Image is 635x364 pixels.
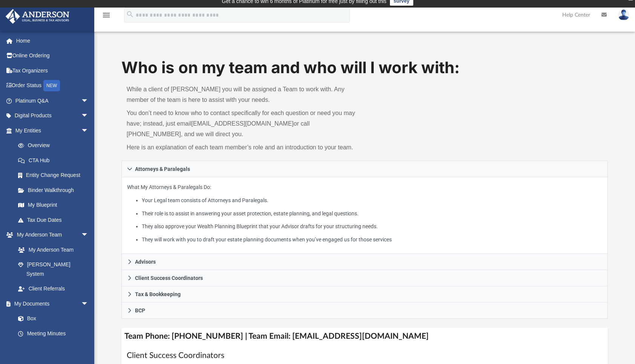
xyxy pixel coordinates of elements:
[135,259,156,264] span: Advisors
[11,183,100,198] a: Binder Walkthrough
[81,227,96,243] span: arrow_drop_down
[5,123,100,138] a: My Entitiesarrow_drop_down
[142,209,602,218] li: Their role is to assist in answering your asset protection, estate planning, and legal questions.
[43,80,60,91] div: NEW
[127,84,359,105] p: While a client of [PERSON_NAME] you will be assigned a Team to work with. Any member of the team ...
[126,10,134,18] i: search
[11,242,92,257] a: My Anderson Team
[142,222,602,231] li: They also approve your Wealth Planning Blueprint that your Advisor drafts for your structuring ne...
[121,57,608,79] h1: Who is on my team and who will I work with:
[121,328,608,345] h4: Team Phone: [PHONE_NUMBER] | Team Email: [EMAIL_ADDRESS][DOMAIN_NAME]
[5,63,100,78] a: Tax Organizers
[121,177,608,254] div: Attorneys & Paralegals
[121,303,608,319] a: BCP
[5,227,96,243] a: My Anderson Teamarrow_drop_down
[142,235,602,244] li: They will work with you to draft your estate planning documents when you’ve engaged us for those ...
[3,9,72,24] img: Anderson Advisors Platinum Portal
[102,14,111,20] a: menu
[5,78,100,94] a: Order StatusNEW
[102,11,111,20] i: menu
[127,142,359,153] p: Here is an explanation of each team member’s role and an introduction to your team.
[11,212,100,227] a: Tax Due Dates
[127,183,603,244] p: What My Attorneys & Paralegals Do:
[142,196,602,205] li: Your Legal team consists of Attorneys and Paralegals.
[11,168,100,183] a: Entity Change Request
[135,308,145,313] span: BCP
[135,275,203,281] span: Client Success Coordinators
[5,296,96,311] a: My Documentsarrow_drop_down
[81,108,96,124] span: arrow_drop_down
[11,281,96,296] a: Client Referrals
[5,93,100,108] a: Platinum Q&Aarrow_drop_down
[191,120,293,127] a: [EMAIL_ADDRESS][DOMAIN_NAME]
[135,292,181,297] span: Tax & Bookkeeping
[11,257,96,281] a: [PERSON_NAME] System
[11,311,92,326] a: Box
[11,198,96,213] a: My Blueprint
[127,350,603,361] h1: Client Success Coordinators
[121,286,608,303] a: Tax & Bookkeeping
[121,254,608,270] a: Advisors
[121,161,608,177] a: Attorneys & Paralegals
[5,33,100,48] a: Home
[81,123,96,138] span: arrow_drop_down
[127,108,359,140] p: You don’t need to know who to contact specifically for each question or need you may have; instea...
[11,326,96,341] a: Meeting Minutes
[11,153,100,168] a: CTA Hub
[11,138,100,153] a: Overview
[81,93,96,109] span: arrow_drop_down
[135,166,190,172] span: Attorneys & Paralegals
[618,9,629,20] img: User Pic
[5,48,100,63] a: Online Ordering
[5,108,100,123] a: Digital Productsarrow_drop_down
[81,296,96,312] span: arrow_drop_down
[121,270,608,286] a: Client Success Coordinators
